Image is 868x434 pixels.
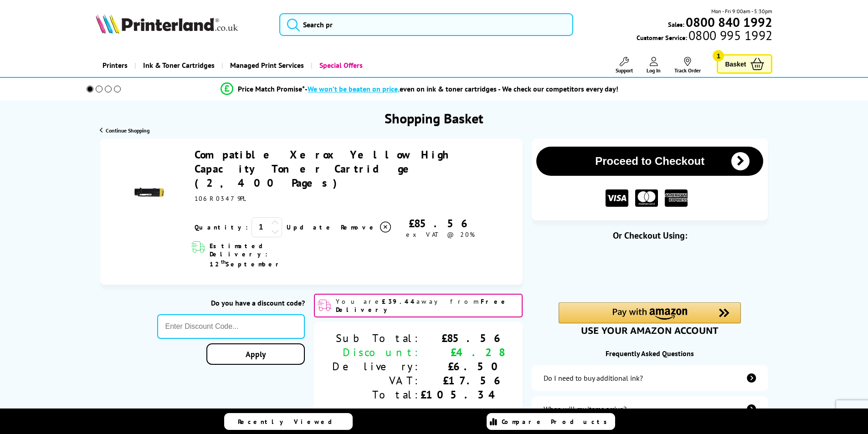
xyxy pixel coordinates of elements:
[637,31,772,42] span: Customer Service:
[502,418,612,426] span: Compare Products
[195,223,248,231] span: Quantity:
[382,297,416,306] b: £39.44
[134,54,221,77] a: Ink & Toner Cartridges
[106,127,149,134] span: Continue Shopping
[332,359,421,373] div: Delivery:
[684,18,772,26] a: 0800 840 1992
[195,194,247,203] span: 106R03479PL
[336,297,508,314] b: Free Delivery
[341,220,392,234] a: Delete item from your basket
[647,67,661,74] span: Log In
[536,147,763,176] button: Proceed to Checkout
[332,331,421,345] div: Sub Total:
[221,54,311,77] a: Managed Print Services
[96,54,134,77] a: Printers
[487,413,615,430] a: Compare Products
[96,14,238,34] img: Printerland Logo
[559,302,741,334] div: Amazon Pay - Use your Amazon account
[711,7,772,15] span: Mon - Fri 9:00am - 5:30pm
[332,388,421,402] div: Total:
[157,314,305,339] input: Enter Discount Code...
[687,31,772,40] span: 0800 995 1992
[157,298,305,307] div: Do you have a discount code?
[134,176,165,208] img: Compatible Xerox Yellow High Capacity Toner Cartridge (2,400 Pages)
[717,54,772,74] a: Basket 1
[647,57,661,74] a: Log In
[341,223,377,231] span: Remove
[308,84,400,93] span: We won’t be beaten on price,
[210,242,322,268] span: Estimated Delivery: 12 September
[74,81,765,97] li: modal_Promise
[224,413,353,430] a: Recently Viewed
[421,388,504,402] div: £105.34
[238,84,305,93] span: Price Match Promise*
[544,373,643,383] div: Do I need to buy additional ink?
[616,67,633,74] span: Support
[532,230,768,241] div: Or Checkout Using:
[311,54,370,77] a: Special Offers
[406,230,475,239] span: ex VAT @ 20%
[392,216,488,230] div: £85.56
[385,109,483,127] h1: Shopping Basket
[421,359,504,373] div: £6.50
[238,418,341,426] span: Recently Viewed
[287,223,334,231] a: Update
[305,84,618,93] div: - even on ink & toner cartridges - We check our competitors every day!
[616,57,633,74] a: Support
[635,189,658,207] img: MASTER CARD
[674,57,701,74] a: Track Order
[336,297,519,314] span: You are away from
[100,127,149,134] a: Continue Shopping
[143,54,215,77] span: Ink & Toner Cartridges
[532,365,768,391] a: additional-ink
[279,13,573,36] input: Search pr
[559,256,741,276] iframe: PayPal
[606,189,628,207] img: VISA
[195,148,447,190] a: Compatible Xerox Yellow High Capacity Toner Cartridge (2,400 Pages)
[332,345,421,359] div: Discount:
[544,404,627,414] div: When will my items arrive?
[713,50,724,61] span: 1
[206,343,305,365] a: Apply
[668,20,684,29] span: Sales:
[725,58,746,70] span: Basket
[332,373,421,388] div: VAT:
[421,331,504,345] div: £85.56
[421,373,504,388] div: £17.56
[686,14,772,31] b: 0800 840 1992
[421,345,504,359] div: £4.28
[532,396,768,422] a: items-arrive
[665,189,688,207] img: American Express
[221,258,226,265] sup: th
[532,349,768,358] div: Frequently Asked Questions
[96,14,268,36] a: Printerland Logo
